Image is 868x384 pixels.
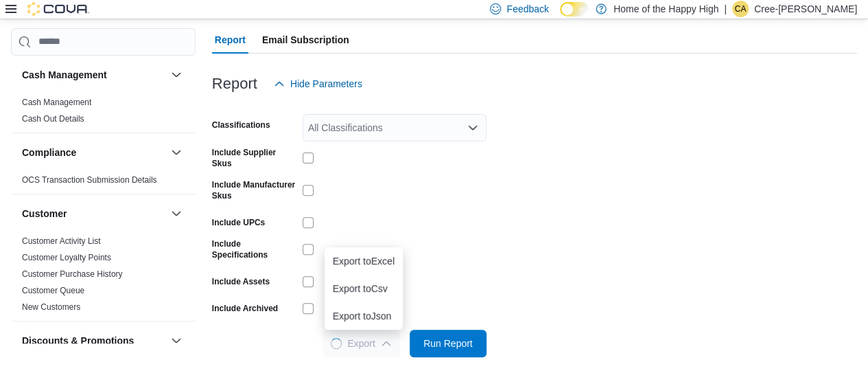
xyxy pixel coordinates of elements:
[735,1,747,17] span: CA
[22,252,111,263] span: Customer Loyalty Points
[732,1,749,17] div: Cree-Ann Perrin
[325,302,403,330] button: Export toJson
[22,334,134,348] h3: Discounts & Promotions
[22,98,91,107] a: Cash Management
[212,303,278,314] label: Include Archived
[22,114,84,124] a: Cash Out Details
[215,26,246,54] span: Report
[325,275,403,302] button: Export toCsv
[22,334,165,348] button: Discounts & Promotions
[467,122,478,133] button: Open list of options
[212,147,297,169] label: Include Supplier Skus
[22,207,165,221] button: Customer
[212,76,257,92] h3: Report
[423,337,473,350] span: Run Report
[506,2,548,16] span: Feedback
[613,1,718,17] p: Home of the Happy High
[410,330,486,357] button: Run Report
[754,1,857,17] p: Cree-[PERSON_NAME]
[22,146,165,159] button: Compliance
[27,2,89,16] img: Cova
[22,97,91,108] span: Cash Management
[22,302,80,313] span: New Customers
[22,174,157,185] span: OCS Transaction Submission Details
[11,94,196,133] div: Cash Management
[560,2,589,16] input: Dark Mode
[22,285,84,296] span: Customer Queue
[333,283,395,294] span: Export to Csv
[11,172,196,194] div: Compliance
[262,26,349,54] span: Email Subscription
[22,146,76,159] h3: Compliance
[322,330,399,357] button: LoadingExport
[331,330,391,357] span: Export
[22,68,107,82] h3: Cash Management
[212,276,270,287] label: Include Assets
[22,253,111,262] a: Customer Loyalty Points
[168,205,185,222] button: Customer
[168,332,185,349] button: Discounts & Promotions
[22,113,84,124] span: Cash Out Details
[22,236,101,247] span: Customer Activity List
[329,337,343,350] span: Loading
[168,67,185,83] button: Cash Management
[268,70,368,98] button: Hide Parameters
[22,207,67,221] h3: Customer
[22,286,84,295] a: Customer Queue
[22,236,101,246] a: Customer Activity List
[325,247,403,275] button: Export toExcel
[290,77,362,91] span: Hide Parameters
[22,269,123,279] a: Customer Purchase History
[212,179,297,201] label: Include Manufacturer Skus
[333,256,395,267] span: Export to Excel
[22,302,80,312] a: New Customers
[11,233,196,321] div: Customer
[212,238,297,260] label: Include Specifications
[22,269,123,280] span: Customer Purchase History
[22,68,165,82] button: Cash Management
[333,310,395,321] span: Export to Json
[168,144,185,161] button: Compliance
[724,1,727,17] p: |
[22,175,157,185] a: OCS Transaction Submission Details
[212,120,270,131] label: Classifications
[212,217,265,228] label: Include UPCs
